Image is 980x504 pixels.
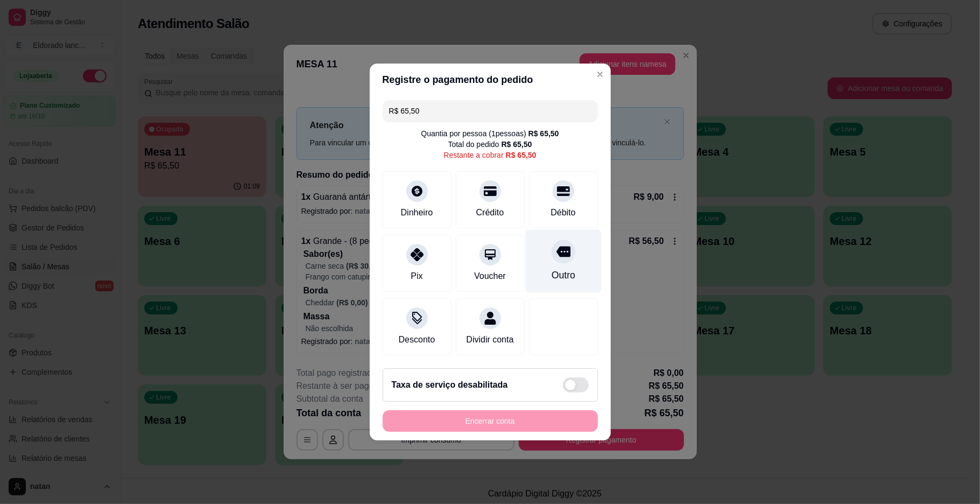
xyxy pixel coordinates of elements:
div: R$ 65,50 [506,150,537,160]
div: Débito [551,206,575,219]
div: Quantia por pessoa ( 1 pessoas) [421,128,559,139]
div: Dinheiro [401,206,433,219]
div: Voucher [474,270,506,283]
div: Desconto [399,333,435,346]
div: Pix [411,270,422,283]
div: Crédito [476,206,504,219]
div: Dividir conta [466,333,513,346]
div: Outro [551,268,575,282]
div: Total do pedido [448,139,532,150]
input: Ex.: hambúrguer de cordeiro [389,100,591,122]
div: R$ 65,50 [528,128,559,139]
button: Close [591,66,609,83]
div: R$ 65,50 [502,139,532,150]
header: Registre o pagamento do pedido [370,64,611,96]
div: Restante a cobrar [443,150,536,160]
h2: Taxa de serviço desabilitada [392,379,508,391]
